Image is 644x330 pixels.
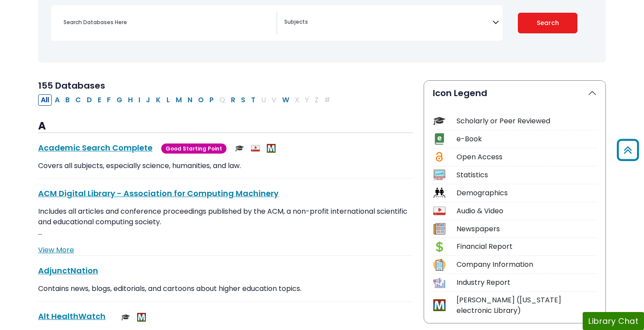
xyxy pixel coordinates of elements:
[424,81,605,105] button: Icon Legend
[238,94,248,106] button: Filter Results S
[38,161,413,171] p: Covers all subjects, especially science, humanities, and law.
[125,94,135,106] button: Filter Results H
[456,277,597,288] div: Industry Report
[121,313,130,322] img: Scholarly or Peer Reviewed
[433,115,445,127] img: Icon Scholarly or Peer Reviewed
[164,94,173,106] button: Filter Results L
[456,134,597,144] div: e-Book
[228,94,238,106] button: Filter Results R
[284,19,492,26] textarea: Search
[84,94,95,106] button: Filter Results D
[433,299,445,311] img: Icon MeL (Michigan electronic Library)
[114,94,125,106] button: Filter Results G
[456,116,597,126] div: Scholarly or Peer Reviewed
[38,245,74,255] a: View More
[73,94,84,106] button: Filter Results C
[52,94,62,106] button: Filter Results A
[456,152,597,162] div: Open Access
[95,94,104,106] button: Filter Results E
[136,94,143,106] button: Filter Results I
[173,94,184,106] button: Filter Results M
[433,277,445,289] img: Icon Industry Report
[433,133,445,145] img: Icon e-Book
[58,16,276,29] input: Search database by title or keyword
[195,94,206,106] button: Filter Results O
[456,259,597,270] div: Company Information
[38,120,413,133] h3: A
[456,241,597,252] div: Financial Report
[456,224,597,234] div: Newspapers
[38,142,152,153] a: Academic Search Complete
[38,188,279,199] a: ACM Digital Library - Association for Computing Machinery
[267,144,276,153] img: MeL (Michigan electronic Library)
[583,312,644,330] button: Library Chat
[207,94,216,106] button: Filter Results P
[161,143,226,154] span: Good Starting Point
[433,241,445,253] img: Icon Financial Report
[434,151,445,163] img: Icon Open Access
[104,94,113,106] button: Filter Results F
[38,311,106,322] a: Alt HealthWatch
[433,169,445,181] img: Icon Statistics
[433,259,445,271] img: Icon Company Information
[280,94,292,106] button: Filter Results W
[137,313,146,322] img: MeL (Michigan electronic Library)
[38,283,413,294] p: Contains news, blogs, editorials, and cartoons about higher education topics.
[614,143,642,158] a: Back to Top
[38,94,52,106] button: All
[433,205,445,217] img: Icon Audio & Video
[433,187,445,199] img: Icon Demographics
[518,13,578,33] button: Submit for Search Results
[185,94,195,106] button: Filter Results N
[251,144,260,153] img: Audio & Video
[456,188,597,198] div: Demographics
[38,265,98,276] a: AdjunctNation
[38,79,105,92] span: 155 Databases
[235,144,244,153] img: Scholarly or Peer Reviewed
[456,295,597,316] div: [PERSON_NAME] ([US_STATE] electronic Library)
[38,94,334,104] div: Alpha-list to filter by first letter of database name
[456,206,597,216] div: Audio & Video
[143,94,153,106] button: Filter Results J
[456,170,597,180] div: Statistics
[38,206,413,238] p: Includes all articles and conference proceedings published by the ACM, a non-profit international...
[248,94,258,106] button: Filter Results T
[63,94,72,106] button: Filter Results B
[433,223,445,235] img: Icon Newspapers
[153,94,163,106] button: Filter Results K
